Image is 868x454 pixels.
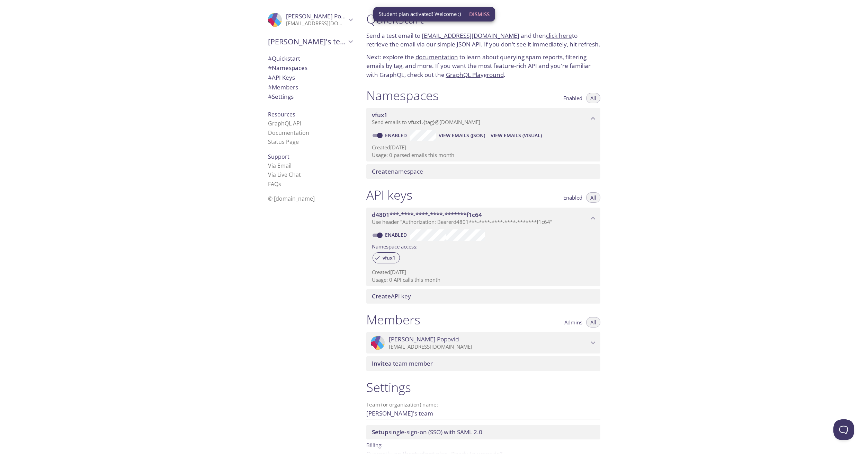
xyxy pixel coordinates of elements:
[278,180,281,188] span: s
[488,130,545,141] button: View Emails (Visual)
[366,332,600,353] div: Daniel Popovici
[372,359,388,367] span: Invite
[366,356,600,371] div: Invite a team member
[546,32,572,40] a: click here
[268,93,272,101] span: #
[268,37,346,46] span: [PERSON_NAME]'s team
[262,33,358,51] div: Daniel's team
[268,73,295,81] span: API Keys
[372,241,418,251] label: Namespace access:
[559,93,587,103] button: Enabled
[268,153,289,160] span: Support
[268,83,298,91] span: Members
[372,119,480,125] span: Send emails to . {tag} @[DOMAIN_NAME]
[268,73,272,81] span: #
[268,93,294,101] span: Settings
[491,131,542,140] span: View Emails (Visual)
[366,164,600,179] div: Create namespace
[833,419,854,440] iframe: Help Scout Beacon - Open
[262,8,358,31] div: Daniel Popovici
[372,428,388,436] span: Setup
[384,132,410,139] a: Enabled
[384,232,410,238] a: Enabled
[372,428,482,436] span: single-sign-on (SSO) with SAML 2.0
[372,269,595,276] p: Created [DATE]
[268,120,301,127] a: GraphQL API
[439,131,485,140] span: View Emails (JSON)
[378,255,400,261] span: vfux1
[586,93,600,103] button: All
[372,292,411,300] span: API key
[268,64,307,72] span: Namespaces
[408,119,422,125] span: vfux1
[586,192,600,203] button: All
[262,73,358,82] div: API Keys
[268,180,281,188] a: FAQ
[559,192,587,203] button: Enabled
[469,10,490,19] span: Dismiss
[268,54,300,62] span: Quickstart
[262,92,358,102] div: Team Settings
[372,111,387,119] span: vfux1
[268,54,272,62] span: #
[366,53,600,79] p: Next: explore the to learn about querying spam reports, filtering emails by tag, and more. If you...
[422,32,519,40] a: [EMAIL_ADDRESS][DOMAIN_NAME]
[366,402,438,407] label: Team (or organization) name:
[389,343,589,350] p: [EMAIL_ADDRESS][DOMAIN_NAME]
[366,312,420,328] h1: Members
[372,292,391,300] span: Create
[372,167,423,175] span: namespace
[366,425,600,439] div: Setup SSO
[366,379,600,395] h1: Settings
[366,31,600,49] p: Send a test email to and then to retrieve the email via our simple JSON API. If you don't see it ...
[466,8,492,21] button: Dismiss
[262,54,358,63] div: Quickstart
[366,289,600,304] div: Create API Key
[366,108,600,129] div: vfux1 namespace
[586,317,600,328] button: All
[372,144,595,151] p: Created [DATE]
[366,439,600,449] p: Billing:
[268,162,292,169] a: Via Email
[372,276,595,283] p: Usage: 0 API calls this month
[268,129,309,137] a: Documentation
[268,111,295,118] span: Resources
[373,252,400,263] div: vfux1
[268,138,299,146] a: Status Page
[372,359,433,367] span: a team member
[286,20,346,27] p: [EMAIL_ADDRESS][DOMAIN_NAME]
[268,64,272,72] span: #
[372,167,391,175] span: Create
[560,317,587,328] button: Admins
[366,11,600,27] h1: Quickstart
[366,88,439,103] h1: Namespaces
[446,71,504,79] a: GraphQL Playground
[268,83,272,91] span: #
[286,12,357,20] span: [PERSON_NAME] Popovici
[389,335,459,343] span: [PERSON_NAME] Popovici
[372,151,595,159] p: Usage: 0 parsed emails this month
[415,53,458,61] a: documentation
[379,10,461,18] span: Student plan activated! Welcome :)
[262,63,358,73] div: Namespaces
[268,195,315,202] span: © [DOMAIN_NAME]
[366,187,412,203] h1: API keys
[268,171,301,178] a: Via Live Chat
[262,82,358,92] div: Members
[436,130,488,141] button: View Emails (JSON)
